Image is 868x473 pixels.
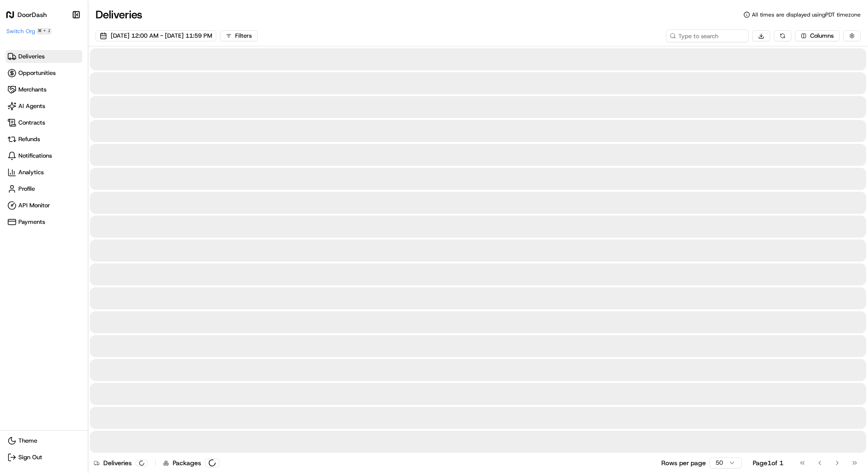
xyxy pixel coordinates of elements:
[666,29,749,42] input: Type to search
[235,32,252,40] div: Filters
[111,32,212,40] span: [DATE] 12:00 AM - [DATE] 11:59 PM
[6,434,82,447] button: Theme
[6,67,82,80] a: Opportunities
[96,30,216,41] button: [DATE] 12:00 AM - [DATE] 11:59 PM
[163,458,220,467] div: Packages
[752,11,861,18] span: All times are displayed using PDT timezone
[6,83,82,96] a: Merchants
[18,102,45,110] span: AI Agents
[18,218,45,226] span: Payments
[6,216,82,228] a: Payments
[6,166,82,179] a: Analytics
[18,201,50,210] span: API Monitor
[18,437,37,445] span: Theme
[6,28,35,35] span: Switch Org
[94,458,148,467] div: Deliveries
[18,152,52,160] span: Notifications
[17,10,47,19] h1: DoorDash
[18,135,40,143] span: Refunds
[18,453,42,462] span: Sign Out
[6,149,82,162] a: Notifications
[220,30,258,41] button: Filters
[6,451,82,464] button: Sign Out
[18,168,44,177] span: Analytics
[774,30,791,41] button: Refresh
[6,28,51,35] button: Switch Org⌘+J
[6,10,69,19] a: DoorDash
[18,185,35,193] span: Profile
[6,100,82,113] a: AI Agents
[18,85,46,94] span: Merchants
[6,133,82,146] a: Refunds
[6,199,82,212] a: API Monitor
[6,116,82,129] a: Contracts
[661,458,706,467] p: Rows per page
[96,7,142,22] h1: Deliveries
[6,182,82,195] a: Profile
[6,50,82,63] a: Deliveries
[753,458,783,467] div: Page 1 of 1
[810,32,834,40] span: Columns
[18,52,45,61] span: Deliveries
[18,119,45,127] span: Contracts
[795,30,840,41] button: Columns
[18,69,56,77] span: Opportunities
